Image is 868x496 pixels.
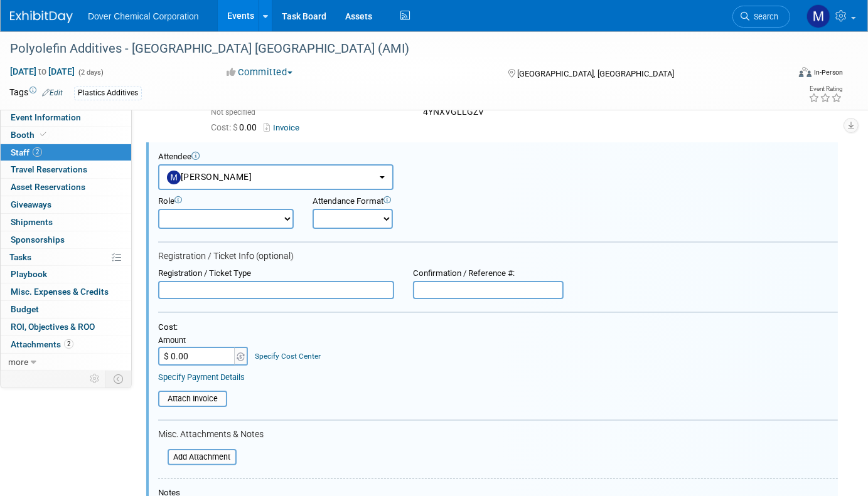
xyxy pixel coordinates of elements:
[158,322,838,333] div: Cost:
[1,266,131,283] a: Playbook
[158,164,394,190] button: [PERSON_NAME]
[1,214,131,231] a: Shipments
[106,371,132,387] td: Toggle Event Tabs
[7,5,662,18] body: Rich Text Area. Press ALT-0 for help.
[720,65,843,84] div: Event Format
[313,196,468,207] div: Attendance Format
[1,127,131,144] a: Booth
[1,283,131,300] a: Misc. Expenses & Credits
[1,319,131,335] a: ROI, Objectives & ROO
[1,144,131,161] a: Staff2
[8,357,28,367] span: more
[1,179,131,196] a: Asset Reservations
[158,251,838,262] div: Registration / Ticket Info (optional)
[255,352,321,361] a: Specify Cost Center
[517,69,674,78] span: [GEOGRAPHIC_DATA], [GEOGRAPHIC_DATA]
[806,4,830,28] img: Megan Hopkins
[64,339,73,349] span: 2
[77,68,104,77] span: (2 days)
[1,196,131,213] a: Giveaways
[158,268,394,279] div: Registration / Ticket Type
[749,12,778,21] span: Search
[11,164,87,174] span: Travel Reservations
[158,335,249,347] div: Amount
[11,235,65,245] span: Sponsorships
[808,86,842,92] div: Event Rating
[36,66,48,77] span: to
[413,268,564,279] div: Confirmation / Reference #:
[42,88,63,97] a: Edit
[74,87,142,100] div: Plastics Additives
[813,68,843,77] div: In-Person
[158,196,294,207] div: Role
[88,11,199,21] span: Dover Chemical Corporation
[9,66,75,77] span: [DATE] [DATE]
[423,107,616,118] div: 4YNXVGLLGZV
[158,152,838,162] div: Attendee
[1,249,131,266] a: Tasks
[167,172,252,182] span: [PERSON_NAME]
[223,66,297,79] button: Committed
[9,86,63,100] td: Tags
[799,67,812,77] img: Format-Inperson.png
[1,161,131,178] a: Travel Reservations
[1,301,131,318] a: Budget
[11,304,39,314] span: Budget
[1,109,131,126] a: Event Information
[1,354,131,371] a: more
[33,147,42,157] span: 2
[11,287,109,297] span: Misc. Expenses & Credits
[1,336,131,353] a: Attachments2
[1,231,131,248] a: Sponsorships
[211,108,255,117] span: Not specified
[211,122,262,132] span: 0.00
[211,122,239,132] span: Cost: $
[158,372,245,382] a: Specify Payment Details
[264,123,304,132] a: Invoice
[732,6,790,28] a: Search
[11,269,47,279] span: Playbook
[11,217,53,227] span: Shipments
[11,147,42,157] span: Staff
[11,199,51,209] span: Giveaways
[40,131,46,138] i: Booth reservation complete
[9,252,31,262] span: Tasks
[11,339,73,349] span: Attachments
[6,38,772,60] div: Polyolefin Additives - [GEOGRAPHIC_DATA] [GEOGRAPHIC_DATA] (AMI)
[158,429,838,440] div: Misc. Attachments & Notes
[11,322,95,332] span: ROI, Objectives & ROO
[10,11,73,23] img: ExhibitDay
[11,112,81,122] span: Event Information
[11,130,49,140] span: Booth
[84,371,106,387] td: Personalize Event Tab Strip
[11,182,85,192] span: Asset Reservations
